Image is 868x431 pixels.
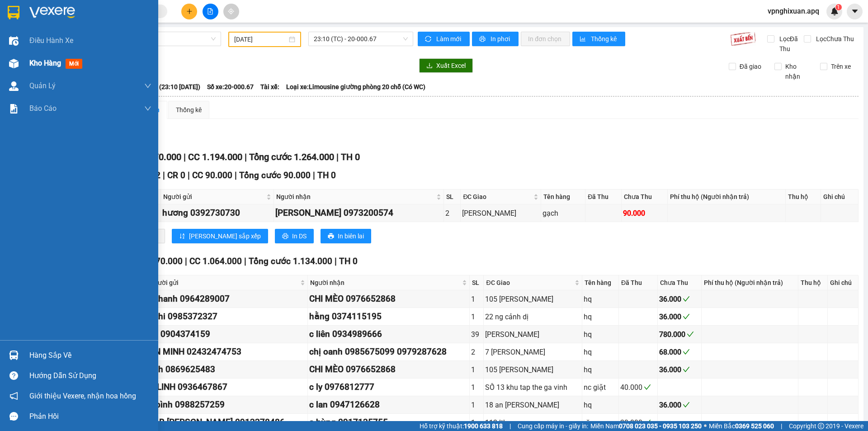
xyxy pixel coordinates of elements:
span: TH 0 [341,152,360,162]
span: | [509,421,511,431]
button: syncLàm mới [418,32,470,46]
div: răng [584,417,617,428]
span: | [335,256,337,266]
div: 105 [PERSON_NAME] [485,364,580,375]
div: Phản hồi [29,410,151,423]
span: In biên lai [338,231,364,241]
span: CR 70.000 [140,152,181,162]
span: ĐC Giao [463,192,532,202]
span: In DS [292,231,307,241]
span: Tổng cước 1.134.000 [249,256,332,266]
span: 23:10 (TC) - 20-000.67 [314,32,408,46]
div: CHI MÈO 0976652868 [309,363,468,376]
button: printerIn phơi [472,32,519,46]
span: vpnghixuan.apq [760,5,826,17]
span: aim [228,8,234,14]
img: warehouse-icon [9,350,19,360]
div: linh 0869625483 [149,363,306,376]
div: A LINH 0936467867 [149,380,306,394]
span: check [644,384,651,391]
span: Miền Nam [590,421,702,431]
img: 9k= [730,32,756,46]
span: Quản Lý [29,80,56,91]
button: file-add [203,4,218,19]
span: 1 [837,4,840,10]
span: sort-ascending [179,233,185,240]
div: 36.000 [659,399,700,411]
span: | [313,170,315,180]
th: Tên hàng [582,275,619,290]
span: CR 0 [167,170,185,180]
th: Ghi chú [828,275,859,290]
div: c liên 0934989666 [309,327,468,341]
div: 1 [471,294,482,305]
span: check [683,401,690,408]
span: Người gửi [163,192,265,202]
span: printer [328,233,334,240]
span: | [244,256,246,266]
div: Thống kê [176,105,202,115]
div: LAB [PERSON_NAME] 0912278486 [149,416,306,429]
span: printer [282,233,288,240]
strong: 0369 525 060 [735,422,774,430]
span: Giới thiệu Vexere, nhận hoa hồng [29,390,136,402]
span: Số xe: 20-000.67 [207,82,254,92]
span: Tổng cước 90.000 [239,170,311,180]
span: question-circle [9,371,18,380]
div: 780.000 [659,329,700,340]
th: Chưa Thu [622,189,668,204]
div: hq [584,346,617,358]
th: Đã Thu [585,189,622,204]
div: hương 0392730730 [162,206,273,220]
div: 36.000 [659,294,700,305]
th: SL [470,275,484,290]
div: hq [584,329,617,340]
span: | [245,152,247,162]
div: gạch [542,208,584,219]
span: | [188,170,190,180]
div: 39 [471,329,482,340]
span: ⚪️ [704,424,707,428]
span: | [184,152,186,162]
button: printerIn DS [275,229,314,243]
div: hq [584,364,617,375]
div: 1 [471,382,482,393]
div: 1 [471,417,482,428]
button: In đơn chọn [521,32,570,46]
th: Phí thu hộ (Người nhận trả) [668,189,785,204]
span: | [163,170,165,180]
img: solution-icon [9,104,19,114]
img: warehouse-icon [9,59,19,68]
div: 113 ltk [485,417,580,428]
div: a hùng 0917135755 [309,416,468,429]
span: Kho hàng [29,59,61,67]
th: Tên hàng [541,189,585,204]
div: 1 [471,399,482,411]
span: | [781,421,782,431]
span: CC 1.064.000 [189,256,242,266]
span: Miền Bắc [709,421,774,431]
div: 2 [471,346,482,358]
div: 68.000 [659,346,700,358]
button: plus [181,4,197,19]
span: caret-down [851,7,859,15]
span: [PERSON_NAME] sắp xếp [189,231,261,241]
span: sync [425,36,433,43]
span: printer [479,36,487,43]
span: Thống kê [591,34,618,44]
span: Đã giao [736,62,765,71]
span: Tổng cước 1.264.000 [249,152,334,162]
button: sort-ascending[PERSON_NAME] sắp xếp [172,229,268,243]
div: [PERSON_NAME] [485,329,580,340]
div: 1 [471,364,482,375]
span: Lọc Đã Thu [776,34,804,54]
div: 30.000 [620,417,656,428]
span: Tài xế: [260,82,279,92]
div: c lan 0947126628 [309,398,468,412]
div: 90.000 [623,208,666,219]
strong: 0708 023 035 - 0935 103 250 [619,422,702,430]
div: a thanh 0964289007 [149,292,306,306]
span: ĐC Giao [486,278,573,288]
span: Người nhận [276,192,434,202]
th: Phí thu hộ (Người nhận trả) [702,275,798,290]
